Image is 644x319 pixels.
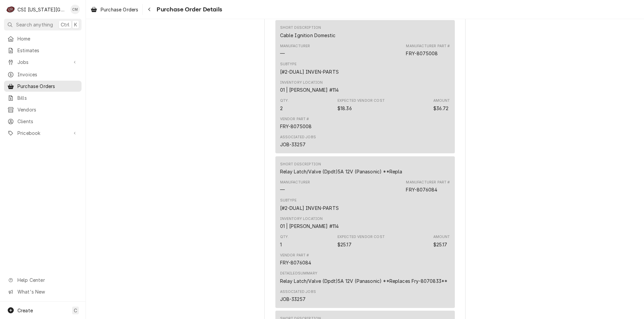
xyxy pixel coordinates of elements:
[280,32,336,39] div: Short Description
[17,118,78,125] span: Clients
[280,25,336,38] div: Short Description
[280,216,339,230] div: Inventory Location
[280,253,309,258] div: Vendor Part #
[406,50,438,57] div: Part Number
[337,234,385,240] div: Expected Vendor Cost
[17,308,33,313] span: Create
[70,5,80,14] div: Chancellor Morris's Avatar
[280,135,316,140] div: Associated Jobs
[433,241,447,248] div: Amount
[280,277,448,285] div: Relay Latch/Valve (Dpdt)5A 12V (Panasonic) **Replaces Fry-8070833**
[280,62,339,75] div: Subtype
[337,98,385,103] div: Expected Vendor Cost
[280,234,289,240] div: Qty.
[280,162,402,175] div: Short Description
[280,241,282,248] div: Quantity
[4,286,82,297] a: Go to What's New
[280,234,289,248] div: Quantity
[88,4,141,15] a: Purchase Orders
[280,44,310,49] div: Manufacturer
[280,168,402,175] div: Short Description
[433,98,450,111] div: Amount
[280,216,323,222] div: Inventory Location
[280,123,312,130] div: FRY-8075008
[101,6,138,13] span: Purchase Orders
[4,128,82,139] a: Go to Pricebook
[280,289,316,295] div: Associated Jobs
[155,5,222,14] span: Purchase Order Details
[4,116,82,127] a: Clients
[280,68,339,75] div: Subtype
[280,223,339,230] div: Inventory Location
[4,45,82,56] a: Estimates
[406,44,450,49] div: Manufacturer Part #
[337,98,385,111] div: Expected Vendor Cost
[4,274,82,286] a: Go to Help Center
[4,69,82,80] a: Invoices
[280,80,323,85] div: Inventory Location
[280,50,285,57] div: Manufacturer
[70,5,80,14] div: CM
[280,296,306,303] div: JOB-33257
[280,105,283,112] div: Quantity
[280,259,312,266] div: FRY-8076084
[280,180,310,193] div: Manufacturer
[406,44,450,57] div: Part Number
[4,104,82,115] a: Vendors
[406,180,450,185] div: Manufacturer Part #
[280,116,309,122] div: Vendor Part #
[74,307,77,314] span: C
[280,186,285,193] div: Manufacturer
[280,271,317,276] div: Detailed Summary
[4,92,82,103] a: Bills
[280,86,339,93] div: Inventory Location
[17,106,78,113] span: Vendors
[17,59,68,66] span: Jobs
[280,141,306,148] div: JOB-33257
[433,234,450,240] div: Amount
[280,80,339,93] div: Inventory Location
[6,5,15,14] div: CSI Kansas City's Avatar
[280,62,297,67] div: Subtype
[280,98,289,111] div: Quantity
[17,130,68,137] span: Pricebook
[4,81,82,92] a: Purchase Orders
[433,234,450,248] div: Amount
[74,21,77,28] span: K
[4,57,82,68] a: Go to Jobs
[337,234,385,248] div: Expected Vendor Cost
[337,105,352,112] div: Expected Vendor Cost
[280,205,339,212] div: Subtype
[275,20,455,153] div: Line Item
[4,19,82,30] button: Search anythingCtrlK
[406,180,450,193] div: Part Number
[17,288,77,295] span: What's New
[280,98,289,103] div: Qty.
[275,156,455,308] div: Line Item
[280,25,321,30] div: Short Description
[433,105,449,112] div: Amount
[6,5,15,14] div: C
[433,98,450,103] div: Amount
[406,186,437,193] div: Part Number
[280,162,321,167] div: Short Description
[17,276,77,284] span: Help Center
[280,180,310,185] div: Manufacturer
[16,21,53,28] span: Search anything
[280,198,339,211] div: Subtype
[17,71,78,78] span: Invoices
[17,35,78,42] span: Home
[17,47,78,54] span: Estimates
[17,83,78,90] span: Purchase Orders
[280,198,297,203] div: Subtype
[337,241,352,248] div: Expected Vendor Cost
[17,6,67,13] div: CSI [US_STATE][GEOGRAPHIC_DATA]
[61,21,69,28] span: Ctrl
[280,44,310,57] div: Manufacturer
[4,33,82,44] a: Home
[144,4,155,15] button: Navigate back
[17,94,78,101] span: Bills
